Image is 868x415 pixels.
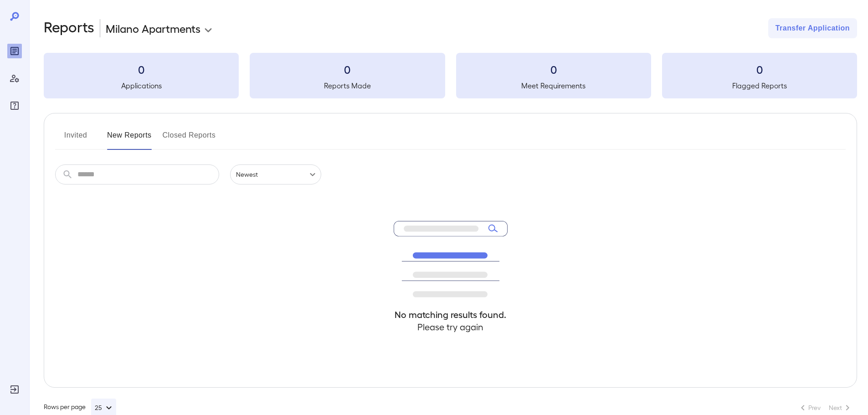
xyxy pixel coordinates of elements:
div: Manage Users [7,71,22,86]
h3: 0 [44,62,239,77]
h5: Meet Requirements [456,80,651,91]
div: Newest [230,164,321,184]
h2: Reports [44,18,94,38]
h3: 0 [662,62,857,77]
p: Milano Apartments [106,21,200,36]
h5: Applications [44,80,239,91]
button: New Reports [107,128,152,150]
h5: Flagged Reports [662,80,857,91]
button: Invited [55,128,96,150]
h4: No matching results found. [394,308,508,321]
button: Transfer Application [768,18,857,38]
summary: 0Applications0Reports Made0Meet Requirements0Flagged Reports [44,53,857,98]
div: FAQ [7,98,22,113]
div: Log Out [7,382,22,397]
h3: 0 [250,62,445,77]
h3: 0 [456,62,651,77]
button: Closed Reports [163,128,216,150]
h5: Reports Made [250,80,445,91]
nav: pagination navigation [793,400,857,415]
h4: Please try again [394,321,508,333]
div: Reports [7,44,22,58]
